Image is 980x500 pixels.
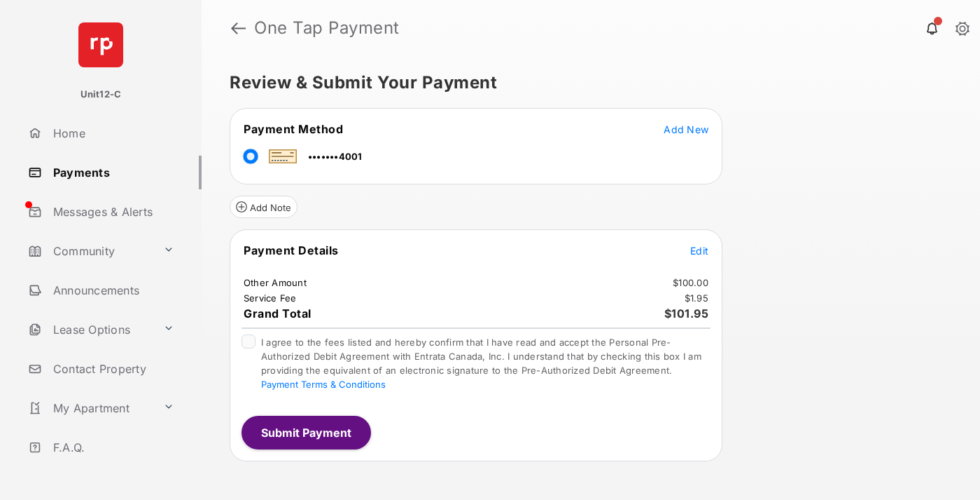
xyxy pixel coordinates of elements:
[672,276,709,289] td: $100.00
[22,156,202,189] a: Payments
[22,352,202,386] a: Contact Property
[684,292,709,304] td: $1.95
[22,116,202,150] a: Home
[261,337,701,390] span: I agree to the fees listed and hereby confirm that I have read and accept the Personal Pre-Author...
[22,391,157,425] a: My Apartment
[22,313,157,346] a: Lease Options
[690,245,708,257] span: Edit
[22,431,202,464] a: F.A.Q.
[230,74,941,91] h5: Review & Submit Your Payment
[244,243,339,257] span: Payment Details
[243,292,297,304] td: Service Fee
[243,276,307,289] td: Other Amount
[22,273,202,307] a: Announcements
[261,379,386,390] button: I agree to the fees listed and hereby confirm that I have read and accept the Personal Pre-Author...
[241,416,371,450] button: Submit Payment
[664,306,709,320] span: $101.95
[308,151,363,162] span: •••••••4001
[22,195,202,229] a: Messages & Alerts
[230,196,297,218] button: Add Note
[690,243,708,257] button: Edit
[664,122,708,136] button: Add New
[254,20,400,36] strong: One Tap Payment
[244,306,311,320] span: Grand Total
[78,22,123,67] img: svg+xml;base64,PHN2ZyB4bWxucz0iaHR0cDovL3d3dy53My5vcmcvMjAwMC9zdmciIHdpZHRoPSI2NCIgaGVpZ2h0PSI2NC...
[22,234,157,268] a: Community
[664,123,708,135] span: Add New
[80,88,122,102] p: Unit12-C
[244,122,343,136] span: Payment Method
